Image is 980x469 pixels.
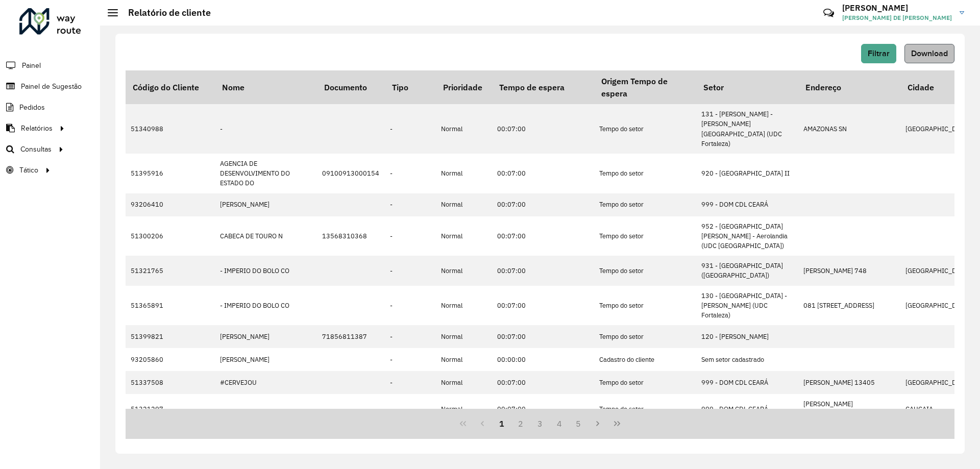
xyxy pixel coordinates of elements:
span: Painel de Sugestão [21,81,82,92]
td: 131 - [PERSON_NAME] - [PERSON_NAME][GEOGRAPHIC_DATA] (UDC Fortaleza) [696,104,798,154]
td: Normal [436,325,492,348]
td: 00:07:00 [492,394,594,424]
span: Tático [19,165,38,176]
th: Tempo de espera [492,70,594,104]
td: [PERSON_NAME] [PERSON_NAME] 787 [798,394,900,424]
td: Tempo do setor [594,104,696,154]
span: [PERSON_NAME] DE [PERSON_NAME] [842,13,952,22]
td: Cadastro do cliente [594,348,696,371]
td: Tempo do setor [594,193,696,216]
button: Download [904,44,954,63]
td: [PERSON_NAME] 13405 [798,371,900,394]
button: 5 [569,414,589,433]
td: 130 - [GEOGRAPHIC_DATA] - [PERSON_NAME] (UDC Fortaleza) [696,286,798,326]
td: Normal [436,286,492,326]
td: 51340988 [126,104,215,154]
th: Endereço [798,70,900,104]
td: Normal [436,216,492,256]
td: 920 - [GEOGRAPHIC_DATA] II [696,154,798,193]
td: AGENCIA DE DESENVOLVIMENTO DO ESTADO DO [215,154,317,193]
button: Filtrar [861,44,896,63]
td: [PERSON_NAME] [215,193,317,216]
td: - [385,286,436,326]
th: Documento [317,70,385,104]
td: - [385,104,436,154]
td: . [215,394,317,424]
span: Relatórios [21,123,53,134]
td: Tempo do setor [594,286,696,326]
td: Normal [436,394,492,424]
td: 51365891 [126,286,215,326]
td: Normal [436,154,492,193]
td: Tempo do setor [594,394,696,424]
td: - IMPERIO DO BOLO CO [215,286,317,326]
td: AMAZONAS SN [798,104,900,154]
td: 13568310368 [317,216,385,256]
span: Painel [22,60,41,71]
th: Tipo [385,70,436,104]
td: 51321765 [126,256,215,285]
td: [PERSON_NAME] [215,325,317,348]
span: Consultas [20,144,52,155]
td: 51399821 [126,325,215,348]
td: 120 - [PERSON_NAME] [696,325,798,348]
td: - [385,325,436,348]
td: - [215,104,317,154]
td: - [385,256,436,285]
td: - [385,154,436,193]
button: 3 [530,414,550,433]
td: Normal [436,193,492,216]
td: Normal [436,256,492,285]
td: CABECA DE TOURO N [215,216,317,256]
span: Download [911,49,948,58]
td: - [385,371,436,394]
td: 51337508 [126,371,215,394]
span: Pedidos [19,102,45,113]
td: [PERSON_NAME] 748 [798,256,900,285]
td: 999 - DOM CDL CEARÁ [696,371,798,394]
td: Tempo do setor [594,325,696,348]
button: Next Page [588,414,607,433]
a: Contato Rápido [818,2,840,24]
td: 931 - [GEOGRAPHIC_DATA] ([GEOGRAPHIC_DATA]) [696,256,798,285]
button: 2 [511,414,530,433]
td: Tempo do setor [594,371,696,394]
th: Setor [696,70,798,104]
td: 93205860 [126,348,215,371]
td: 71856811387 [317,325,385,348]
td: - IMPERIO DO BOLO CO [215,256,317,285]
button: Last Page [607,414,627,433]
h2: Relatório de cliente [118,7,211,18]
td: 999 - DOM CDL CEARÁ [696,394,798,424]
td: - [385,394,436,424]
td: 999 - DOM CDL CEARÁ [696,193,798,216]
th: Nome [215,70,317,104]
td: 93206410 [126,193,215,216]
td: Normal [436,104,492,154]
span: Filtrar [868,49,890,58]
td: 00:07:00 [492,216,594,256]
td: 00:00:00 [492,348,594,371]
h3: [PERSON_NAME] [842,3,952,13]
td: - [385,216,436,256]
td: 00:07:00 [492,256,594,285]
td: 00:07:00 [492,371,594,394]
td: 00:07:00 [492,325,594,348]
th: Código do Cliente [126,70,215,104]
td: 51321297 [126,394,215,424]
td: 51300206 [126,216,215,256]
th: Prioridade [436,70,492,104]
td: 00:07:00 [492,193,594,216]
td: - [385,193,436,216]
td: 00:07:00 [492,286,594,326]
td: Tempo do setor [594,256,696,285]
td: Normal [436,371,492,394]
td: #CERVEJOU [215,371,317,394]
td: 51395916 [126,154,215,193]
button: 1 [492,414,511,433]
td: 081 [STREET_ADDRESS] [798,286,900,326]
td: 00:07:00 [492,154,594,193]
td: - [385,348,436,371]
td: Sem setor cadastrado [696,348,798,371]
td: Tempo do setor [594,154,696,193]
